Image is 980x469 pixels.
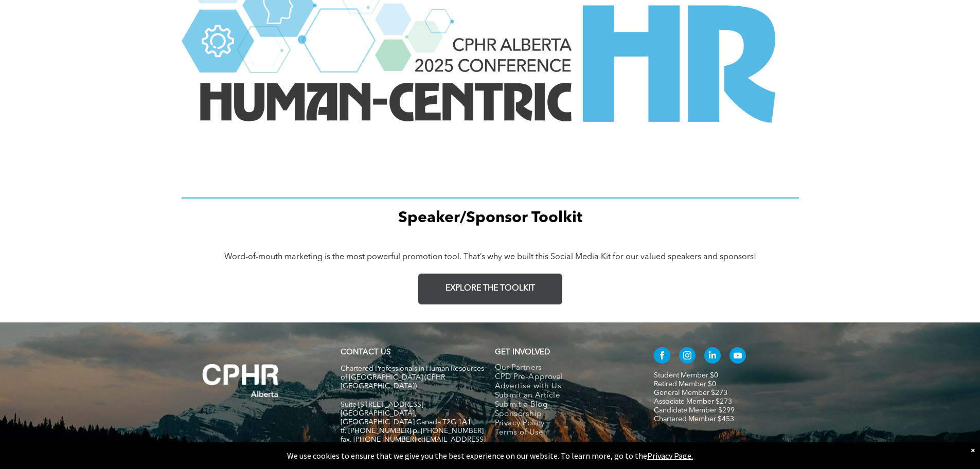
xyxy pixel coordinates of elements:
[495,373,632,382] a: CPD Pre-Approval
[341,427,484,435] span: tf. [PHONE_NUMBER] p. [PHONE_NUMBER]
[654,372,718,379] a: Student Member $0
[729,347,746,366] a: youtube
[224,253,756,261] span: Word-of-mouth marketing is the most powerful promotion tool. That’s why we built this Social Medi...
[654,398,732,405] a: Associate Member $273
[654,347,670,366] a: facebook
[341,349,390,356] a: CONTACT US
[654,389,727,396] a: General Member $273
[647,450,693,461] a: Privacy Page.
[971,445,975,455] div: Dismiss notification
[418,274,562,304] a: EXPLORE THE TOOLKIT
[495,410,632,419] a: Sponsorship
[654,381,716,388] a: Retired Member $0
[398,210,582,226] span: Speaker/Sponsor Toolkit
[704,347,721,366] a: linkedin
[495,382,632,391] a: Advertise with Us
[495,349,550,356] span: GET INVOLVED
[495,364,632,373] a: Our Partners
[341,410,471,426] span: [GEOGRAPHIC_DATA], [GEOGRAPHIC_DATA] Canada T2G 1A1
[182,343,300,418] img: A white background with a few lines on it
[495,401,632,410] a: Submit a Blog
[446,284,535,294] span: EXPLORE THE TOOLKIT
[679,347,696,366] a: instagram
[495,428,632,438] a: Terms of Use
[495,419,632,428] a: Privacy Policy
[341,401,423,408] span: Suite [STREET_ADDRESS]
[341,365,484,390] span: Chartered Professionals in Human Resources of [GEOGRAPHIC_DATA] (CPHR [GEOGRAPHIC_DATA])
[654,416,734,423] a: Chartered Member $453
[341,436,486,452] span: fax. [PHONE_NUMBER] e:[EMAIL_ADDRESS][DOMAIN_NAME]
[495,391,632,401] a: Submit an Article
[654,407,735,414] a: Candidate Member $299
